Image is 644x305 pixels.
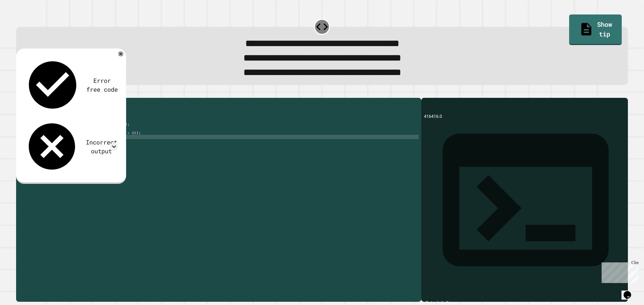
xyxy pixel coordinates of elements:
a: Show tip [569,14,622,45]
iframe: chat widget [599,260,639,283]
div: Incorrect output [85,138,118,155]
iframe: chat widget [621,284,639,300]
div: 416416.0 [424,113,625,302]
div: Chat with us now!Close [2,2,37,34]
div: Error free code [86,76,118,94]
